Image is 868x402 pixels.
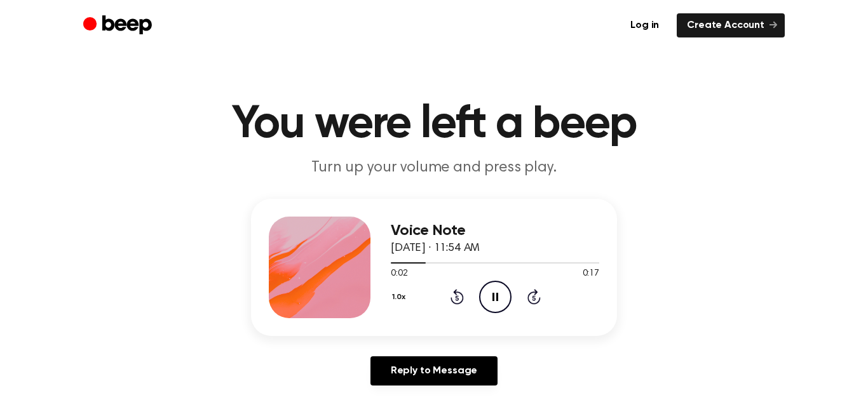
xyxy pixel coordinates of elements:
button: 1.0x [391,286,410,308]
p: Turn up your volume and press play. [190,157,678,178]
a: Create Account [677,13,785,37]
span: [DATE] · 11:54 AM [391,243,480,254]
a: Reply to Message [370,356,498,385]
h3: Voice Note [391,222,599,239]
a: Log in [620,13,669,37]
span: 0:02 [391,267,407,281]
a: Beep [83,13,155,38]
h1: You were left a beep [109,102,759,147]
span: 0:17 [583,267,599,281]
